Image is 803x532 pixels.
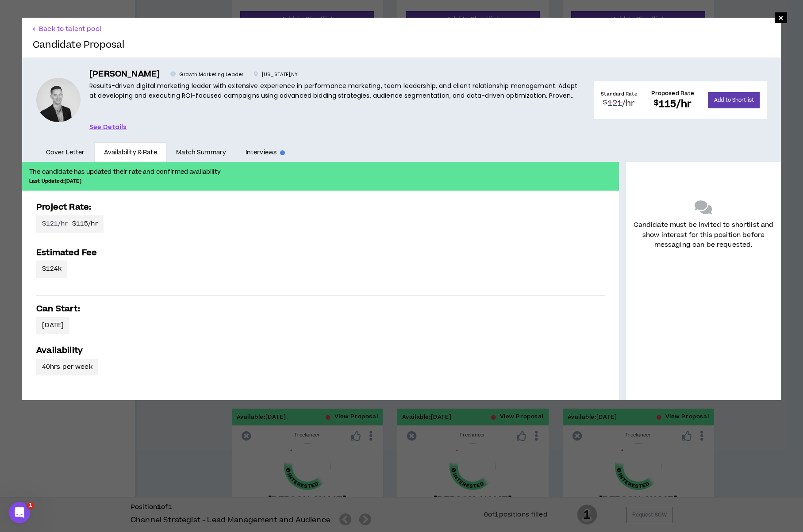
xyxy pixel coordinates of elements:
a: Interviews [236,142,295,163]
b: Last Updated: [DATE] [29,178,81,184]
span: 121 /hr [607,97,635,109]
a: Match Summary [167,142,236,163]
p: Results-driven digital marketing leader with extensive experience in performance marketing, team ... [89,81,580,101]
h5: [PERSON_NAME] [89,68,160,81]
h3: Can Start: [36,303,605,315]
span: × [778,12,784,23]
sup: $ [654,98,659,108]
p: Candidate must be invited to shortlist and show interest for this position before messaging can b... [633,220,774,250]
p: Growth Marketing Leader [170,71,243,79]
h3: Estimated Fee [36,247,605,259]
h2: Candidate Proposal [33,40,125,50]
a: See Details [89,122,127,132]
button: Add to Shortlist [708,92,760,108]
h2: 115 /hr [651,97,695,111]
iframe: Intercom live chat [9,502,30,523]
h3: Project Rate: [36,201,605,213]
span: 40 hrs per week [42,362,92,372]
h4: Standard Rate [601,91,637,97]
sup: $ [603,98,607,107]
span: [DATE] [42,321,64,330]
span: 1 [27,502,34,509]
h3: Availability [36,344,605,356]
a: Cover Letter [36,142,94,163]
p: The candidate has updated their rate and confirmed availability [29,168,612,177]
span: $121 /hr [42,219,68,229]
div: Andy A. [36,78,81,122]
h4: Proposed Rate [651,89,695,97]
span: $115 /hr [42,219,98,229]
button: Back to talent pool [33,25,101,33]
a: Availability & Rate [94,142,166,163]
p: [US_STATE] , NY [254,71,298,79]
span: $124k [42,264,62,274]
